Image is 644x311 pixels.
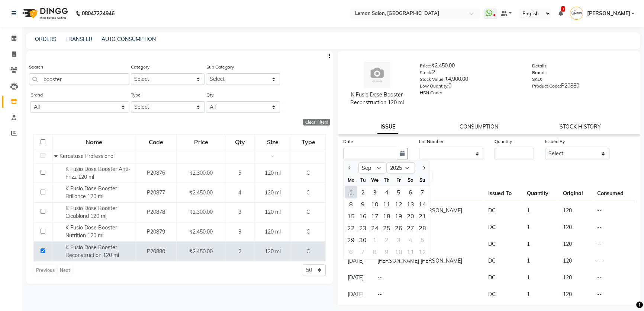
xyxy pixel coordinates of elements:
[381,222,393,234] div: 25
[593,286,635,303] td: --
[381,186,393,198] div: Thursday, September 4, 2025
[558,253,593,269] td: 120
[405,222,416,234] div: 27
[393,222,405,234] div: Friday, September 26, 2025
[593,219,635,236] td: --
[532,69,545,76] label: Brand:
[393,210,405,222] div: Friday, September 19, 2025
[369,222,381,234] div: 24
[369,210,381,222] div: 17
[306,209,310,215] span: C
[369,246,381,258] div: 8
[416,246,428,258] div: Sunday, October 12, 2025
[405,246,416,258] div: Saturday, October 11, 2025
[416,198,428,210] div: Sunday, September 14, 2025
[35,36,57,42] a: ORDERS
[416,222,428,234] div: 28
[345,222,357,234] div: 22
[369,222,381,234] div: Wednesday, September 24, 2025
[345,91,409,107] div: K Fusio Dose Booster Reconstruction 120 ml
[347,162,353,174] button: Previous month
[373,269,484,286] td: --
[345,186,357,198] div: 1
[416,210,428,222] div: Sunday, September 21, 2025
[393,234,405,246] div: 3
[357,186,369,198] div: 2
[177,135,225,149] div: Price
[345,186,357,198] div: Monday, September 1, 2025
[357,222,369,234] div: Tuesday, September 23, 2025
[65,244,119,258] span: K Fusio Dose Booster Reconstruction 120 ml
[416,186,428,198] div: 7
[189,228,213,235] span: ₹2,450.00
[587,10,630,18] span: [PERSON_NAME]
[306,169,310,176] span: C
[558,236,593,253] td: 120
[393,210,405,222] div: 19
[558,202,593,219] td: 120
[306,248,310,255] span: C
[369,198,381,210] div: 10
[393,246,405,258] div: Friday, October 10, 2025
[420,62,521,72] div: ₹2,450.00
[522,286,558,303] td: 1
[393,222,405,234] div: 26
[343,138,353,145] label: Date
[393,246,405,258] div: 10
[345,222,357,234] div: Monday, September 22, 2025
[147,189,165,196] span: P20877
[532,82,633,92] div: P20880
[495,138,512,145] label: Quantity
[484,185,522,202] th: Issued To
[560,123,601,130] a: STOCK HISTORY
[421,162,427,174] button: Next month
[364,62,390,88] img: avatar
[147,248,165,255] span: P20880
[405,210,416,222] div: Saturday, September 20, 2025
[381,210,393,222] div: Thursday, September 18, 2025
[522,202,558,219] td: 1
[393,186,405,198] div: 5
[420,69,521,79] div: 2
[343,269,373,286] td: [DATE]
[19,3,70,24] img: logo
[131,92,141,98] label: Type
[558,219,593,236] td: 120
[65,224,117,239] span: K Fusio Dose Booster Nutrition 120 ml
[420,76,445,83] label: Stock Value:
[593,236,635,253] td: --
[532,76,542,83] label: SKU:
[306,189,310,196] span: C
[593,202,635,219] td: --
[377,120,398,134] a: ISSUE
[345,210,357,222] div: 15
[381,246,393,258] div: 9
[29,73,129,85] input: Search by product name or code
[238,189,241,196] span: 4
[405,198,416,210] div: 13
[343,286,373,303] td: [DATE]
[416,210,428,222] div: 21
[264,189,280,196] span: 120 ml
[484,269,522,286] td: DC
[147,209,165,215] span: P20878
[65,185,117,200] span: K Fusio Dose Booster Brillance 120 ml
[484,202,522,219] td: DC
[357,222,369,234] div: 23
[357,234,369,246] div: 30
[420,83,448,89] label: Low Quantity:
[405,186,416,198] div: Saturday, September 6, 2025
[405,210,416,222] div: 20
[147,169,165,176] span: P20876
[82,3,115,24] b: 08047224946
[405,186,416,198] div: 6
[416,186,428,198] div: Sunday, September 7, 2025
[393,174,405,186] div: Fr
[357,210,369,222] div: 16
[357,210,369,222] div: Tuesday, September 16, 2025
[147,228,165,235] span: P20879
[593,253,635,269] td: --
[357,186,369,198] div: Tuesday, September 2, 2025
[420,89,442,96] label: HSN Code:
[419,138,444,145] label: Lot Number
